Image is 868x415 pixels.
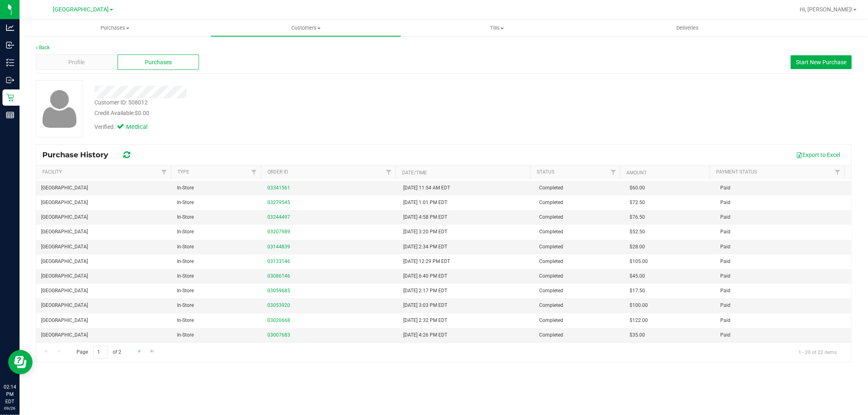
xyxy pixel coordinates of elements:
a: Filter [606,165,620,179]
span: In-Store [177,331,194,339]
span: $72.50 [630,199,645,206]
span: Hi, [PERSON_NAME]! [800,6,853,13]
span: Medical [126,123,159,132]
span: [DATE] 3:20 PM EDT [403,228,447,236]
span: [DATE] 2:34 PM EDT [403,243,447,251]
span: Paid [720,243,730,251]
span: $17.50 [630,287,645,295]
a: 03279545 [267,200,290,205]
span: Purchase History [42,150,116,159]
span: [GEOGRAPHIC_DATA] [53,6,109,13]
a: 03207989 [267,229,290,235]
span: Completed [539,287,563,295]
inline-svg: Inbound [6,41,14,49]
a: 03341561 [267,185,290,191]
span: [GEOGRAPHIC_DATA] [41,331,88,339]
a: Filter [247,165,261,179]
span: Completed [539,199,563,206]
inline-svg: Reports [6,111,14,119]
span: [GEOGRAPHIC_DATA] [41,302,88,309]
span: [GEOGRAPHIC_DATA] [41,243,88,251]
span: $100.00 [630,302,648,309]
span: Page of 2 [70,346,128,359]
a: Order ID [267,169,288,175]
span: $60.00 [630,184,645,192]
span: Purchases [20,24,210,32]
span: [DATE] 12:29 PM EDT [403,258,450,265]
a: Customers [210,20,401,37]
span: [GEOGRAPHIC_DATA] [41,184,88,192]
a: Filter [157,165,171,179]
span: In-Store [177,213,194,221]
span: Paid [720,317,730,324]
a: Filter [382,165,396,179]
span: In-Store [177,287,194,295]
span: Profile [68,58,85,67]
span: Paid [720,302,730,309]
span: [GEOGRAPHIC_DATA] [41,317,88,324]
span: $45.00 [630,272,645,280]
span: Completed [539,184,563,192]
span: [GEOGRAPHIC_DATA] [41,199,88,206]
a: 03133146 [267,259,290,264]
span: Paid [720,331,730,339]
span: Completed [539,302,563,309]
a: 03053920 [267,302,290,308]
a: Deliveries [592,20,783,37]
a: Back [36,45,50,50]
span: Paid [720,213,730,221]
span: Purchases [145,58,172,67]
span: Completed [539,213,563,221]
a: Status [537,169,554,175]
a: Payment Status [716,169,757,175]
span: [GEOGRAPHIC_DATA] [41,258,88,265]
span: In-Store [177,184,194,192]
span: [GEOGRAPHIC_DATA] [41,287,88,295]
button: Export to Excel [791,148,845,162]
inline-svg: Inventory [6,59,14,67]
span: $122.00 [630,317,648,324]
span: Completed [539,243,563,251]
span: Customers [211,24,401,32]
span: [DATE] 2:32 PM EDT [403,317,447,324]
span: $0.00 [135,110,149,116]
inline-svg: Retail [6,93,14,102]
span: [DATE] 3:03 PM EDT [403,302,447,309]
span: In-Store [177,228,194,236]
a: 03244497 [267,214,290,220]
iframe: Resource center [8,350,33,374]
span: In-Store [177,317,194,324]
span: Paid [720,287,730,295]
p: 02:14 PM EDT [4,383,16,405]
a: 03059685 [267,288,290,293]
span: [GEOGRAPHIC_DATA] [41,228,88,236]
span: Start New Purchase [796,59,846,65]
span: Paid [720,272,730,280]
input: 1 [93,346,108,359]
a: Go to the next page [133,346,145,357]
span: Paid [720,228,730,236]
span: 1 - 20 of 22 items [792,346,843,358]
a: 03007683 [267,332,290,338]
span: In-Store [177,243,194,251]
span: $105.00 [630,258,648,265]
span: Paid [720,199,730,206]
span: In-Store [177,302,194,309]
span: Paid [720,258,730,265]
div: Credit Available: [94,109,496,117]
span: [DATE] 2:17 PM EDT [403,287,447,295]
span: In-Store [177,258,194,265]
span: Completed [539,331,563,339]
span: Completed [539,258,563,265]
span: Completed [539,272,563,280]
span: Deliveries [665,24,710,32]
a: 03020668 [267,317,290,323]
span: [DATE] 4:58 PM EDT [403,213,447,221]
inline-svg: Analytics [6,24,14,32]
a: Date/Time [402,170,427,176]
span: [DATE] 11:54 AM EDT [403,184,450,192]
img: user-icon.png [38,88,81,130]
inline-svg: Outbound [6,76,14,84]
div: Customer ID: 508012 [94,98,148,107]
span: Completed [539,228,563,236]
